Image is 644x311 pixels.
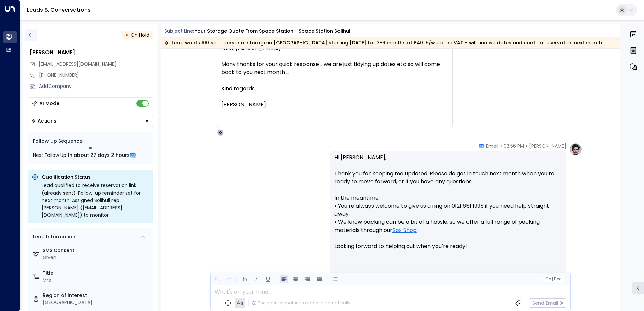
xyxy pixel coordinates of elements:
span: | [552,277,553,281]
p: Qualification Status [42,174,149,180]
div: Your storage quote from Space Station - Space Station Solihull [195,28,352,35]
div: AI Mode [39,100,59,107]
span: Subject Line: [164,28,194,34]
label: Title [43,270,150,277]
button: Cc|Bcc [542,276,564,282]
div: Lead qualified to receive reservation link (already sent). Follow-up reminder set for next month.... [42,182,149,219]
div: Mrs [43,277,150,284]
img: profile-logo.png [569,143,582,156]
p: Hi [PERSON_NAME], Thank you for keeping me updated. Please do get in touch next month when you’re... [334,153,562,258]
button: Actions [28,115,153,127]
span: • [500,143,502,149]
div: [PERSON_NAME] [221,101,448,125]
label: Region of Interest [43,292,150,299]
span: Email [486,143,498,149]
span: hello@karennjohnson.co.uk [39,61,117,68]
div: Button group with a nested menu [28,115,153,127]
span: [EMAIL_ADDRESS][DOMAIN_NAME] [39,61,117,67]
div: Lead Information [31,233,75,240]
a: Box Shop [392,226,417,234]
label: SMS Consent [43,247,150,254]
button: Undo [213,275,221,283]
span: Cc Bcc [545,277,561,281]
div: [PHONE_NUMBER] [39,72,153,79]
div: Kind regards [221,84,448,93]
div: AddCompany [39,83,153,90]
span: In about 27 days 2 hours [68,151,130,159]
div: Given [43,254,150,261]
span: [PERSON_NAME] [529,143,566,149]
div: Many thanks for your quick response .. we are just tidying up dates etc so will come back to you ... [221,60,448,76]
div: Next Follow Up: [33,151,148,159]
div: Hello [PERSON_NAME] [221,44,448,125]
span: On Hold [131,32,149,38]
div: [GEOGRAPHIC_DATA] [43,299,150,306]
span: • [526,143,527,149]
div: Actions [31,118,56,124]
div: [PERSON_NAME] [30,48,153,57]
div: Follow Up Sequence [33,138,148,145]
div: Lead wants 100 sq ft personal storage in [GEOGRAPHIC_DATA] starting [DATE] for 3-6 months at £40.... [164,39,602,46]
div: O [217,129,224,136]
button: Redo [224,275,233,283]
span: 03:56 PM [504,143,524,149]
div: The agent signature is added automatically [252,300,350,306]
div: • [125,29,128,41]
a: Leads & Conversations [27,6,91,14]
